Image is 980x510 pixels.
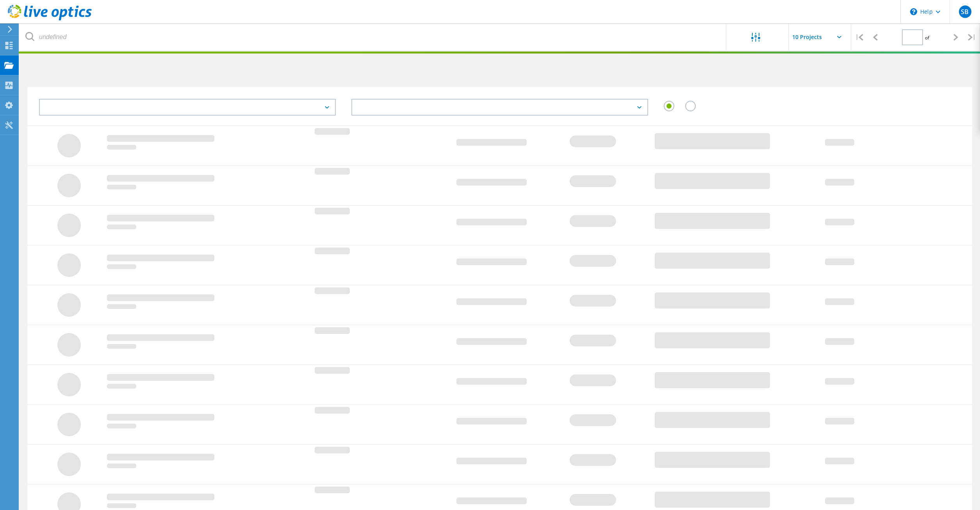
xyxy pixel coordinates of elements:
[964,23,980,51] div: |
[961,9,969,15] span: SB
[20,23,727,51] input: undefined
[851,23,867,51] div: |
[925,34,929,41] span: of
[910,8,917,15] svg: \n
[8,16,92,22] a: Live Optics Dashboard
